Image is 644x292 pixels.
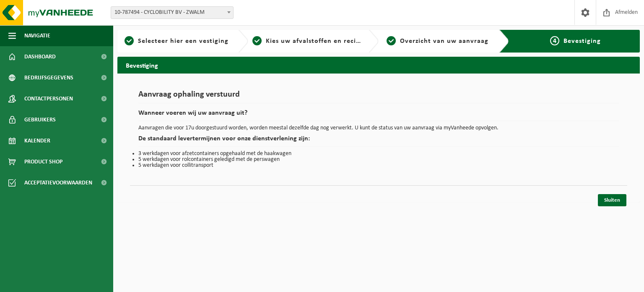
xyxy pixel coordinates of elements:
span: 10-787494 - CYCLOBILITY BV - ZWALM [111,7,233,18]
h2: Wanneer voeren wij uw aanvraag uit? [138,110,619,121]
span: Kies uw afvalstoffen en recipiënten [266,38,381,45]
span: Gebruikers [24,109,56,130]
span: 3 [387,36,396,45]
span: Navigatie [24,25,50,46]
a: 3Overzicht van uw aanvraag [383,36,493,46]
span: Overzicht van uw aanvraag [400,38,488,45]
span: 1 [125,36,134,45]
li: 3 werkdagen voor afzetcontainers opgehaald met de haakwagen [138,151,619,157]
li: 5 werkdagen voor rolcontainers geledigd met de perswagen [138,157,619,163]
span: 2 [252,36,262,45]
span: Bevestiging [563,38,601,45]
span: Kalender [24,130,50,151]
p: Aanvragen die voor 17u doorgestuurd worden, worden meestal dezelfde dag nog verwerkt. U kunt de s... [138,125,619,131]
li: 5 werkdagen voor collitransport [138,163,619,168]
span: Bedrijfsgegevens [24,67,73,88]
span: Dashboard [24,46,56,67]
span: Product Shop [24,151,62,172]
span: 10-787494 - CYCLOBILITY BV - ZWALM [111,6,234,19]
a: 2Kies uw afvalstoffen en recipiënten [252,36,362,46]
h1: Aanvraag ophaling verstuurd [138,90,619,103]
a: Sluiten [598,194,626,206]
span: 4 [550,36,559,45]
h2: De standaard levertermijnen voor onze dienstverlening zijn: [138,135,619,147]
span: Selecteer hier een vestiging [138,38,229,45]
h2: Bevestiging [117,57,640,73]
span: Contactpersonen [24,88,73,109]
a: 1Selecteer hier een vestiging [122,36,231,46]
span: Acceptatievoorwaarden [24,172,92,193]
